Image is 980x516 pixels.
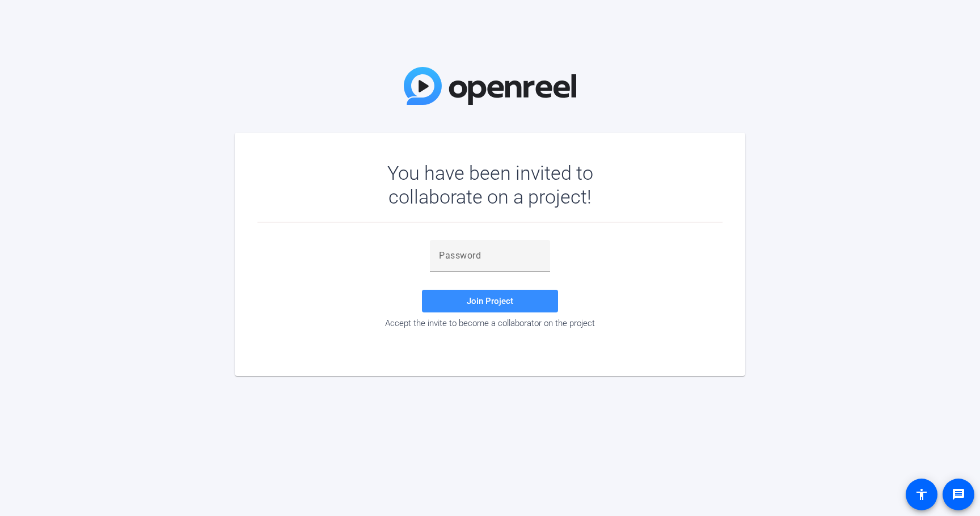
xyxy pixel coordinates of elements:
div: Accept the invite to become a collaborator on the project [257,318,723,328]
span: Join Project [467,296,513,306]
mat-icon: message [952,488,965,501]
button: Join Project [422,290,558,312]
img: OpenReel Logo [404,67,576,105]
mat-icon: accessibility [915,488,928,501]
div: You have been invited to collaborate on a project! [354,161,626,209]
input: Password [439,249,541,263]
